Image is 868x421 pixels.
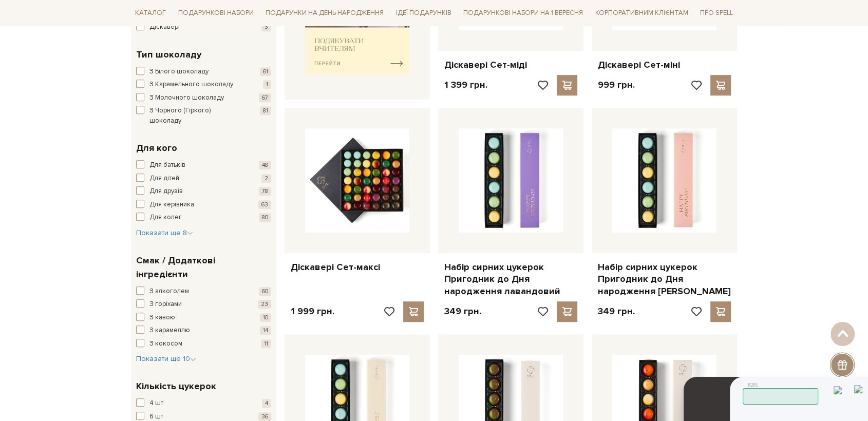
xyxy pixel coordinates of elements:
[591,4,692,22] a: Корпоративним клієнтам
[258,412,271,421] span: 36
[136,339,271,349] button: З кокосом 11
[149,106,243,126] span: З Чорного (Гіркого) шоколаду
[131,5,170,21] a: Каталог
[261,174,271,183] span: 2
[136,228,193,238] button: Показати ще 8
[259,287,271,296] span: 60
[598,59,731,71] a: Діскавері Сет-міні
[136,93,271,103] button: З Молочного шоколаду 67
[260,313,271,322] span: 10
[259,213,271,222] span: 80
[259,187,271,196] span: 78
[260,106,271,115] span: 81
[258,200,271,209] span: 63
[291,261,424,273] a: Діскавері Сет-максі
[149,80,233,90] span: З Карамельного шоколаду
[149,22,180,32] span: Діскавері
[598,305,635,317] p: 349 грн.
[136,141,177,155] span: Для кого
[149,174,179,184] span: Для дітей
[136,326,271,336] button: З карамеллю 14
[149,286,189,297] span: З алкоголем
[136,379,216,393] span: Кількість цукерок
[136,299,271,310] button: З горіхами 23
[598,261,731,297] a: Набір сирних цукерок Пригодник до Дня народження [PERSON_NAME]
[149,67,209,77] span: З Білого шоколаду
[136,106,271,126] button: З Чорного (Гіркого) шоколаду 81
[149,213,182,223] span: Для колег
[262,399,271,408] span: 4
[149,299,182,310] span: З горіхами
[136,48,201,62] span: Тип шоколаду
[149,200,194,210] span: Для керівника
[136,354,196,363] span: Показати ще 10
[259,93,271,102] span: 67
[392,5,456,21] a: Ідеї подарунків
[136,186,271,197] button: Для друзів 78
[149,313,175,323] span: З кавою
[136,80,271,90] button: З Карамельного шоколаду 1
[136,160,271,170] button: Для батьків 48
[444,305,481,317] p: 349 грн.
[459,4,587,22] a: Подарункові набори на 1 Вересня
[136,200,271,210] button: Для керівника 63
[261,5,388,21] a: Подарунки на День народження
[136,354,196,364] button: Показати ще 10
[263,80,271,89] span: 1
[136,174,271,184] button: Для дітей 2
[149,339,182,349] span: З кокосом
[136,286,271,297] button: З алкоголем 60
[261,23,271,31] span: 3
[444,79,487,91] p: 1 399 грн.
[174,5,258,21] a: Подарункові набори
[259,161,271,169] span: 48
[696,5,737,21] a: Про Spell
[149,326,190,336] span: З карамеллю
[136,398,271,409] button: 4 шт 4
[149,160,185,170] span: Для батьків
[260,67,271,76] span: 61
[136,213,271,223] button: Для колег 80
[444,261,577,297] a: Набір сирних цукерок Пригодник до Дня народження лавандовий
[136,22,271,32] button: Діскавері 3
[136,313,271,323] button: З кавою 10
[149,186,183,197] span: Для друзів
[258,300,271,309] span: 23
[598,79,635,91] p: 999 грн.
[291,305,334,317] p: 1 999 грн.
[136,67,271,77] button: З Білого шоколаду 61
[136,254,269,281] span: Смак / Додаткові інгредієнти
[260,326,271,335] span: 14
[444,59,577,71] a: Діскавері Сет-міді
[149,93,224,103] span: З Молочного шоколаду
[149,398,163,409] span: 4 шт
[136,228,193,237] span: Показати ще 8
[261,339,271,348] span: 11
